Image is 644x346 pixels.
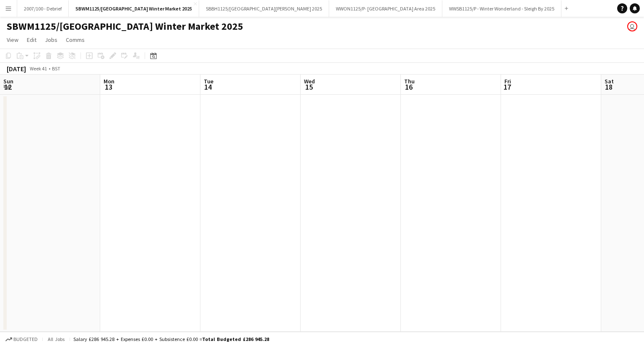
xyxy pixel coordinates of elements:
a: Jobs [42,34,61,45]
span: 16 [403,82,415,92]
span: 12 [2,82,13,92]
button: 2007/100 - Debrief [17,0,69,17]
span: 17 [503,82,511,92]
a: Comms [62,34,88,45]
button: WWSB1125/P - Winter Wonderland - Sleigh By 2025 [442,0,561,17]
div: BST [52,65,60,72]
span: Sat [605,77,614,85]
div: Salary £286 945.28 + Expenses £0.00 + Subsistence £0.00 = [73,336,269,342]
span: 13 [102,82,114,92]
span: Fri [504,77,511,85]
span: 15 [303,82,315,92]
button: WWON1125/P- [GEOGRAPHIC_DATA] Area 2025 [329,0,442,17]
span: Total Budgeted £286 945.28 [202,336,269,342]
span: Wed [304,77,315,85]
span: Week 41 [28,65,49,72]
app-user-avatar: Grace Shorten [627,21,637,31]
span: 14 [203,82,213,92]
span: Tue [204,77,213,85]
span: Mon [104,77,114,85]
a: View [3,34,22,45]
span: Budgeted [13,336,38,342]
span: Jobs [45,36,57,44]
button: SBWM1125/[GEOGRAPHIC_DATA] Winter Market 2025 [69,0,199,17]
span: Sun [3,77,13,85]
span: View [7,36,18,44]
span: 18 [603,82,614,92]
span: Comms [66,36,85,44]
div: [DATE] [7,65,26,73]
button: SBBH1125/[GEOGRAPHIC_DATA][PERSON_NAME] 2025 [199,0,329,17]
h1: SBWM1125/[GEOGRAPHIC_DATA] Winter Market 2025 [7,20,243,33]
span: Edit [27,36,36,44]
button: Budgeted [4,335,39,344]
span: All jobs [46,336,66,342]
a: Edit [23,34,40,45]
span: Thu [404,77,415,85]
